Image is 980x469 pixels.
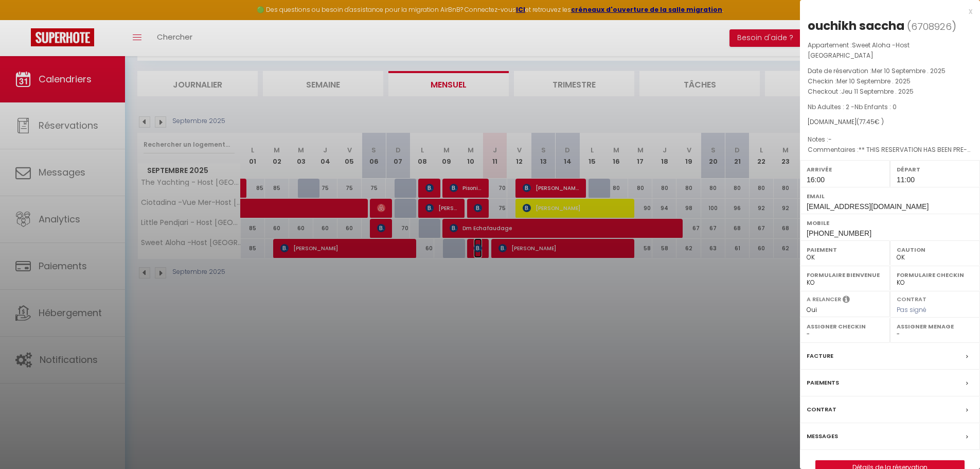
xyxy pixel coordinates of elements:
span: [EMAIL_ADDRESS][DOMAIN_NAME] [807,202,929,211]
span: ( ) [907,19,956,33]
p: Appartement : [808,40,972,61]
span: - [828,135,832,144]
p: Commentaires : [808,145,972,155]
i: Sélectionner OUI si vous souhaiter envoyer les séquences de messages post-checkout [843,295,850,306]
label: Facture [807,351,833,361]
label: Formulaire Bienvenue [807,270,883,280]
p: Checkin : [808,76,972,86]
label: Mobile [807,218,973,228]
span: Jeu 11 Septembre . 2025 [841,87,914,96]
div: [DOMAIN_NAME] [808,117,972,127]
label: Contrat [807,404,836,415]
button: Ouvrir le widget de chat LiveChat [8,4,39,35]
span: 11:00 [897,176,915,184]
span: Pas signé [897,305,926,314]
p: Notes : [808,134,972,145]
label: Assigner Checkin [807,321,883,332]
div: x [800,5,972,18]
label: Départ [897,164,973,175]
span: Mer 10 Septembre . 2025 [871,66,946,75]
label: Paiement [807,245,883,255]
span: Mer 10 Septembre . 2025 [836,77,911,85]
label: Formulaire Checkin [897,270,973,280]
span: Nb Adultes : 2 - [808,102,897,111]
span: Nb Enfants : 0 [854,102,897,111]
span: [PHONE_NUMBER] [807,229,871,237]
label: Contrat [897,295,926,302]
span: 6708926 [911,20,952,33]
p: Checkout : [808,86,972,97]
p: Date de réservation : [808,66,972,76]
span: ( € ) [857,117,884,126]
label: A relancer [807,295,841,304]
label: Messages [807,431,838,442]
label: Paiements [807,377,839,388]
label: Assigner Menage [897,321,973,332]
label: Arrivée [807,164,883,175]
label: Email [807,191,973,201]
div: ouchikh saccha [808,18,904,34]
span: Sweet Aloha -Host [GEOGRAPHIC_DATA] [808,41,910,60]
iframe: Chat [936,423,972,461]
label: Caution [897,245,973,255]
span: 77.45 [859,117,875,126]
span: 16:00 [807,176,825,184]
